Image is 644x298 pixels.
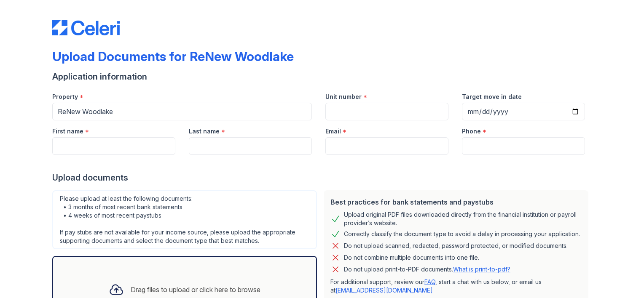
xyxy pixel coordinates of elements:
div: Upload Documents for ReNew Woodlake [52,49,294,64]
label: Last name [189,127,220,136]
a: [EMAIL_ADDRESS][DOMAIN_NAME] [335,287,433,294]
div: Drag files to upload or click here to browse [131,285,260,295]
label: Unit number [325,93,362,101]
label: Email [325,127,341,136]
label: First name [52,127,83,136]
label: Property [52,93,78,101]
a: What is print-to-pdf? [453,266,510,273]
div: Upload original PDF files downloaded directly from the financial institution or payroll provider’... [344,210,582,227]
img: CE_Logo_Blue-a8612792a0a2168367f1c8372b55b34899dd931a85d93a1a3d3e32e68fde9ad4.png [52,20,120,35]
div: Do not upload scanned, redacted, password protected, or modified documents. [344,241,568,251]
div: Correctly classify the document type to avoid a delay in processing your application. [344,229,580,239]
div: Please upload at least the following documents: • 3 months of most recent bank statements • 4 wee... [52,190,317,249]
label: Phone [462,127,481,136]
div: Upload documents [52,172,592,184]
div: Best practices for bank statements and paystubs [330,197,582,207]
p: Do not upload print-to-PDF documents. [344,265,510,274]
a: FAQ [424,278,435,285]
div: Application information [52,71,592,82]
label: Target move in date [462,93,522,101]
div: Do not combine multiple documents into one file. [344,253,479,263]
p: For additional support, review our , start a chat with us below, or email us at [330,278,582,295]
